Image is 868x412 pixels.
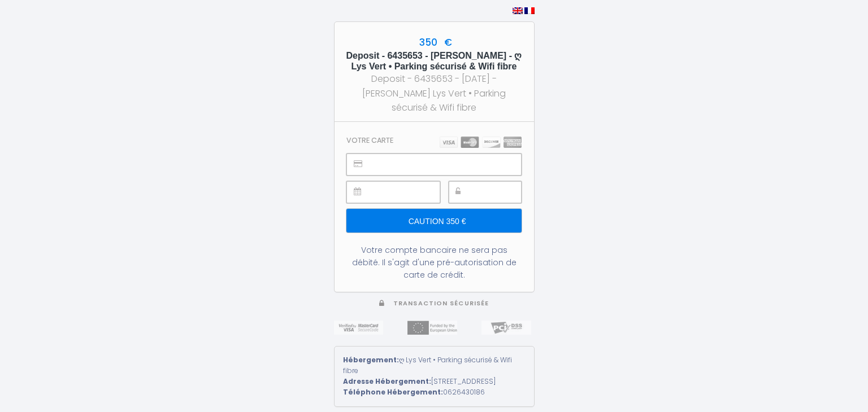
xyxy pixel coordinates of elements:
div: 0626430186 [343,387,526,398]
img: fr.png [524,7,535,14]
span: 350 € [416,36,452,49]
h5: Deposit - 6435653 - [PERSON_NAME] - ღ Lys Vert • Parking sécurisé & Wifi fibre [345,50,524,72]
div: [STREET_ADDRESS] [343,376,526,387]
input: Caution 350 € [346,209,521,233]
h3: Votre carte [346,136,393,144]
img: carts.png [440,137,522,148]
iframe: Secure payment input frame [372,182,439,203]
iframe: Secure payment input frame [474,182,521,203]
div: Deposit - 6435653 - [DATE] - [PERSON_NAME] Lys Vert • Parking sécurisé & Wifi fibre [345,72,524,114]
iframe: Secure payment input frame [372,154,520,175]
strong: Téléphone Hébergement: [343,387,443,397]
div: ღ Lys Vert • Parking sécurisé & Wifi fibre [343,355,526,376]
strong: Adresse Hébergement: [343,376,431,386]
span: Transaction sécurisée [393,299,489,308]
strong: Hébergement: [343,355,399,365]
div: Votre compte bancaire ne sera pas débité. Il s'agit d'une pré-autorisation de carte de crédit. [346,244,521,281]
img: en.png [513,7,523,14]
